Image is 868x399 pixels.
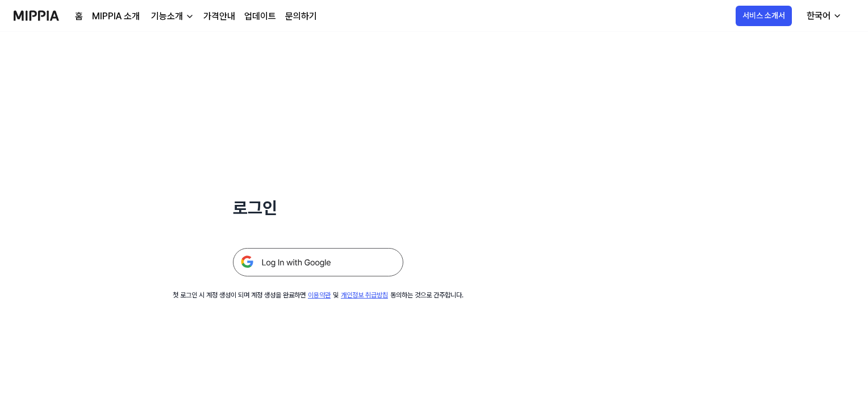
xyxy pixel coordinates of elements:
[92,10,140,23] a: MIPPIA 소개
[75,10,83,23] a: 홈
[173,290,464,300] div: 첫 로그인 시 계정 생성이 되며 계정 생성을 완료하면 및 동의하는 것으로 간주합니다.
[804,9,833,23] div: 한국어
[798,5,849,27] button: 한국어
[149,10,185,23] div: 기능소개
[233,195,403,221] h1: 로그인
[736,6,792,26] button: 서비스 소개서
[203,10,235,23] a: 가격안내
[244,10,276,23] a: 업데이트
[341,291,388,299] a: 개인정보 취급방침
[285,10,317,23] a: 문의하기
[308,291,331,299] a: 이용약관
[233,248,403,276] img: 구글 로그인 버튼
[185,12,194,21] img: down
[149,10,194,23] button: 기능소개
